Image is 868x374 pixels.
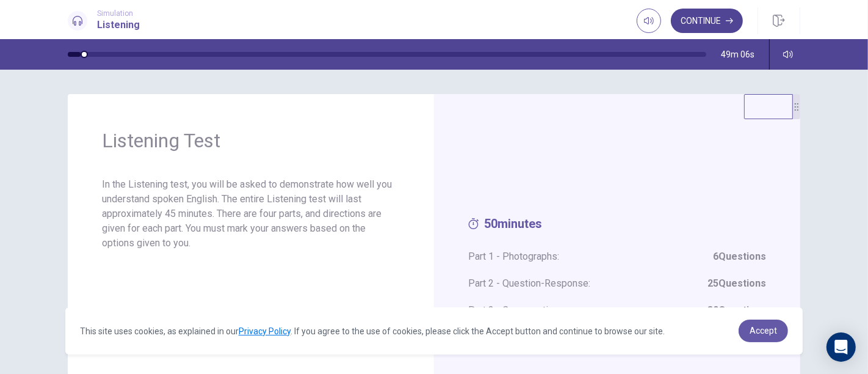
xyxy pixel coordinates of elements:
strong: 6 Questions [713,249,766,264]
span: Simulation [97,9,140,18]
span: Part 1 - Photographs: [468,249,766,264]
span: 49m 06s [721,50,754,59]
a: dismiss cookie message [739,320,788,342]
span: Accept [750,326,777,335]
h1: Listening [97,18,140,32]
a: Privacy Policy [239,326,291,336]
p: In the Listening test, you will be asked to demonstrate how well you understand spoken English. T... [102,177,400,251]
span: 50 minutes [468,216,766,237]
span: Part 2 - Question-Response: [468,276,766,291]
span: This site uses cookies, as explained in our . If you agree to the use of cookies, please click th... [80,326,665,336]
span: Part 3 - Conversations: [468,303,766,318]
span: Listening Test [102,128,400,153]
strong: 25 Questions [707,276,766,291]
button: Continue [671,9,743,33]
strong: 39 Questions [707,303,766,318]
div: cookieconsent [65,307,803,354]
div: Open Intercom Messenger [826,332,856,362]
